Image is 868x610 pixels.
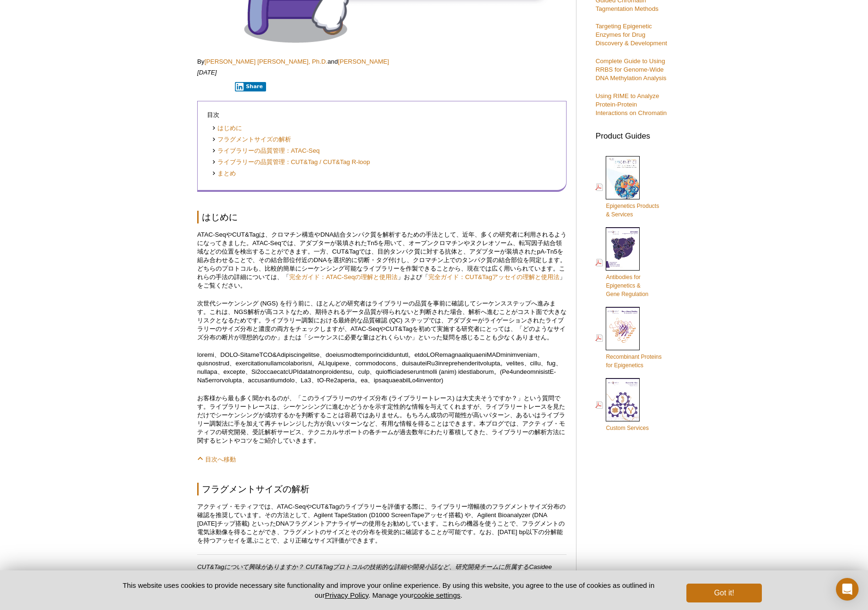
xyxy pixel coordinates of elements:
a: Privacy Policy [325,591,368,599]
span: Recombinant Proteins for Epigenetics [606,354,661,369]
img: Abs_epi_2015_cover_web_70x200 [606,227,640,271]
a: フラグメントサイズの解析 [212,135,291,144]
a: Epigenetics Products& Services [595,155,659,220]
h2: はじめに [197,211,567,223]
h3: Product Guides [595,127,671,140]
p: アクティブ・モティフでは、ATAC-SeqやCUT&Tagのライブラリーを評価する際に、ライブラリー増幅後のフラグメントサイズ分布の確認を推奨しています。その方法として、Agilent Tape... [197,503,567,545]
span: Custom Services [606,425,649,431]
a: Antibodies forEpigenetics &Gene Regulation [595,226,648,299]
a: ライブラリーの品質管理：ATAC-Seq [212,147,320,156]
em: CUT&Tagについて興味がありますか？ CUT&Tagプロトコルの技術的な詳細や開発小話など、研究開発チームに所属するCasidee [PERSON_NAME]と[PERSON_NAME]の ... [197,563,552,579]
span: Antibodies for Epigenetics & Gene Regulation [606,274,648,297]
p: 目次 [207,111,557,119]
a: 完全ガイド：ATAC-Seqの理解と使用法 [289,273,398,280]
a: 完全ガイド：CUT&Tagアッセイの理解と使用法 [428,273,559,280]
a: [PERSON_NAME] [PERSON_NAME], Ph.D. [204,58,327,65]
a: Recombinant Proteinsfor Epigenetics [595,306,661,371]
div: Open Intercom Messenger [836,578,859,601]
img: Epi_brochure_140604_cover_web_70x200 [606,156,640,199]
p: By and [197,58,567,66]
a: [PERSON_NAME] [338,58,389,65]
a: 目次へ移動 [197,456,236,463]
a: まとめ [212,169,236,178]
a: Targeting Epigenetic Enzymes for Drug Discovery & Development [595,23,667,47]
a: Complete Guide to Using RRBS for Genome-Wide DNA Methylation Analysis [595,58,666,82]
button: Got it! [686,584,762,602]
iframe: X Post Button [197,82,228,91]
span: Epigenetics Products & Services [606,203,659,218]
p: 次世代シーケンシング (NGS) を行う前に、ほとんどの研究者はライブラリーの品質を事前に確認してシーケンスステップへ進みます。これは、NGS解析が高コストなため、期待されるデータ品質が得られな... [197,299,567,342]
p: This website uses cookies to provide necessary site functionality and improve your online experie... [106,580,671,600]
img: Rec_prots_140604_cover_web_70x200 [606,307,640,350]
a: Custom Services [595,377,649,433]
em: [DATE] [197,69,217,76]
button: cookie settings [414,591,460,599]
a: Using RIME to Analyze Protein-Protein Interactions on Chromatin [595,92,667,116]
button: Share [235,82,267,91]
a: ライブラリーの品質管理：CUT&Tag / CUT&Tag R-loop [212,158,370,167]
h2: フラグメントサイズの解析 [197,483,567,495]
p: loremi、DOLO-SitameTCO&Adipiscingelitse、doeiusmodtemporincididuntutl。etdoLORemagnaaliquaeniMADmini... [197,351,567,385]
a: はじめに [212,124,242,133]
p: ATAC-SeqやCUT&Tagは、クロマチン構造やDNA結合タンパク質を解析するための手法として、近年、多くの研究者に利用されるようになってきました。ATAC-Seqでは、アダプターが装填され... [197,231,567,290]
p: お客様から最も多く聞かれるのが、「このライブラリーのサイズ分布 (ライブラリートレース) は大丈夫そうですか？」という質問です。ライブラリートレースは、シーケンシングに進むかどうかを示す定性的な... [197,394,567,445]
img: Custom_Services_cover [606,378,640,421]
